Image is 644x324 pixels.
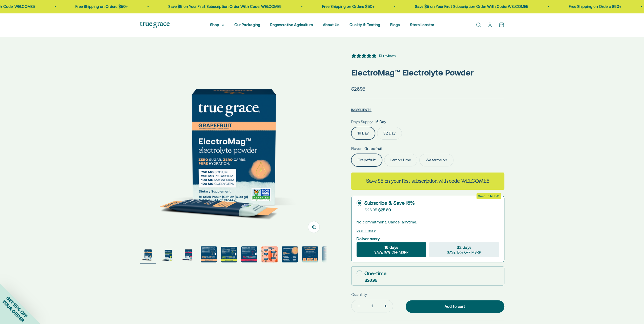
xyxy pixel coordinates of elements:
label: Quantity: [351,292,368,298]
summary: Shop [210,22,224,28]
img: ElectroMag™ [180,246,197,262]
strong: Save $5 on your first subscription with code: WELCOME5 [366,178,489,184]
button: Go to item 1 [140,246,156,264]
button: Go to item 10 [322,246,338,264]
img: ElectroMag™ [241,246,257,262]
button: Add to cart [406,300,504,313]
a: Quality & Testing [349,23,380,27]
a: About Us [323,23,339,27]
button: INGREDIENTS [351,107,371,113]
img: ElectroMag™ [221,247,237,262]
img: ElectroMag™ [140,246,156,262]
a: Store Locator [410,23,434,27]
img: 750 mg sodium for fluid balance and cellular communication.* 250 mg potassium supports blood pres... [201,246,217,262]
a: Free Shipping on Orders $50+ [321,4,374,9]
span: YOUR ORDER [1,299,25,323]
a: Free Shipping on Orders $50+ [75,4,127,9]
span: INGREDIENTS [351,108,371,112]
button: Go to item 5 [221,247,237,264]
button: Increase quantity [378,300,393,312]
button: Go to item 8 [282,246,298,264]
img: Rapid Hydration For: - Exercise endurance* - Stress support* - Electrolyte replenishment* - Muscl... [282,246,298,262]
button: Go to item 6 [241,246,257,264]
span: 16 Day [375,119,386,125]
button: Go to item 7 [261,246,278,264]
button: Go to item 4 [201,246,217,264]
a: Regenerative Agriculture [270,23,313,27]
sale-price: $26.95 [351,85,365,93]
a: Our Packaging [234,23,260,27]
div: 13 reviews [379,53,396,59]
span: GET 15% OFF [5,295,29,319]
p: Save $5 on Your First Subscription Order With Code: WELCOME5 [168,4,281,10]
img: Magnesium for heart health and stress support* Chloride to support pH balance and oxygen flow* So... [261,246,278,262]
img: Everyone needs true hydration. From your extreme athletes to you weekend warriors, ElectroMag giv... [302,246,318,262]
span: Grapefruit [364,146,383,152]
button: Go to item 2 [160,246,176,264]
img: ElectroMag™ [140,53,327,240]
legend: Flavor: [351,146,362,152]
a: Free Shipping on Orders $50+ [568,4,620,9]
img: ElectroMag™ [322,246,338,262]
div: Add to cart [416,303,494,310]
a: Blogs [390,23,400,27]
button: 5 stars, 13 ratings [351,53,396,59]
p: ElectroMag™ Electrolyte Powder [351,66,504,79]
button: Go to item 3 [180,246,197,264]
button: Decrease quantity [351,300,366,312]
img: ElectroMag™ [160,246,176,262]
p: Save $5 on Your First Subscription Order With Code: WELCOME5 [414,4,528,10]
legend: Days Supply: [351,119,373,125]
button: Go to item 9 [302,246,318,264]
